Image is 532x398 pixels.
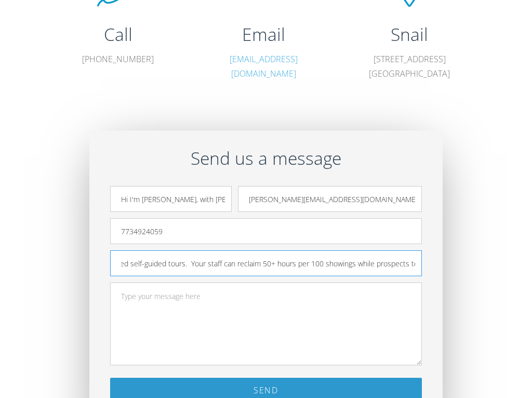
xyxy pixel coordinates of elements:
p: [PHONE_NUMBER] [63,52,173,67]
h2: Send us a message [110,146,422,170]
input: Name [110,186,232,212]
p: [STREET_ADDRESS] [GEOGRAPHIC_DATA] [354,52,464,82]
a: [EMAIL_ADDRESS][DOMAIN_NAME] [230,53,298,80]
input: Email Address [238,186,422,212]
input: Company Name [110,250,422,276]
input: Phone Number (optional) [110,218,422,244]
